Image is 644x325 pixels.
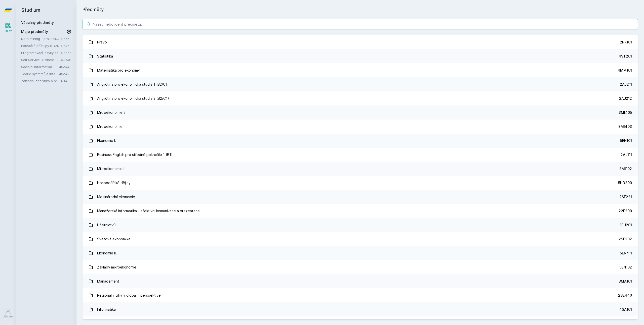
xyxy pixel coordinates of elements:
div: 3MA101 [619,279,632,284]
a: 4IZ460 [61,44,71,48]
span: Moje předměty [21,29,48,34]
div: Mikroekonomie I [97,164,124,174]
a: Teorie systémů a informační etika [21,71,59,76]
div: 1FU201 [620,223,632,228]
a: Hospodářské dějiny 5HD200 [83,176,638,190]
div: 5EN102 [619,265,632,270]
a: Všechny předměty [21,20,54,25]
div: 2AJ211 [620,82,632,87]
div: Ekonomie II. [97,248,117,258]
div: Management [97,276,119,286]
div: Účetnictví I. [97,220,117,230]
a: 4SA440 [59,65,71,69]
a: Uživatel [1,306,15,321]
div: Regionální trhy v globální perspektivě [97,290,161,300]
a: Programovací jazyky pro data science - Python a R (v angličtině) [21,50,61,55]
div: 2SE221 [619,194,632,199]
div: 2SE202 [619,237,632,242]
div: Uživatel [3,315,13,318]
a: Angličtina pro ekonomická studia 1 (B2/C1) 2AJ211 [83,77,638,91]
a: Statistika 4ST201 [83,49,638,63]
a: Pokročilé přístupy k DZD [21,43,61,48]
a: Management 3MA101 [83,274,638,288]
div: 4SA101 [619,307,632,312]
input: Název nebo ident předmětu… [83,19,638,29]
a: Sociální informatika [21,64,59,69]
a: Ekonomie II. 5EN411 [83,246,638,260]
div: Statistika [97,51,113,61]
div: 5EN101 [620,138,632,143]
a: 4IZ565 [61,51,71,55]
a: Business English pro středně pokročilé 1 (B1) 2AJ111 [83,148,638,162]
div: Angličtina pro ekonomická studia 2 (B2/C1) [97,93,169,103]
a: 4IZ560 [61,37,71,41]
div: Světová ekonomika [97,234,130,244]
div: 4MM101 [618,68,632,73]
div: Mezinárodní ekonomie [97,192,135,202]
a: Mezinárodní ekonomie 2SE221 [83,190,638,204]
a: Právo 2PR101 [83,35,638,49]
div: 3MI403 [618,124,632,129]
a: Základy mikroekonomie 5EN102 [83,260,638,274]
div: Mikroekonomie 2 [97,107,126,118]
div: Manažerská informatika - efektivní komunikace a prezentace [97,206,200,216]
div: 3MI405 [619,110,632,115]
a: Study [1,20,15,35]
div: 2AJ212 [619,96,632,101]
div: 2SE440 [618,293,632,298]
a: Self Service Business Intelligence [21,57,61,62]
a: Mikroekonomie I 3MI102 [83,162,638,176]
div: Základy mikroekonomie [97,262,136,272]
div: Study [5,29,12,33]
a: Informatika 4SA101 [83,302,638,316]
a: Ekonomie I. 5EN101 [83,134,638,148]
a: Manažerská informatika - efektivní komunikace a prezentace 22F200 [83,204,638,218]
h1: Předměty [83,6,638,13]
div: 2AJ111 [621,152,632,157]
div: 3MI102 [619,166,632,171]
a: 4SA420 [59,72,71,76]
div: Hospodářské dějiny [97,178,131,188]
a: Mikroekonomie 2 3MI405 [83,105,638,120]
a: Matematika pro ekonomy 4MM101 [83,63,638,77]
a: Data mining - praktické aplikace [21,36,61,41]
div: Mikroekonomie [97,122,123,132]
div: Informatika [97,304,116,314]
div: 4ST201 [619,54,632,59]
div: 5EN411 [620,251,632,256]
a: 4IT403 [61,79,71,83]
a: Regionální trhy v globální perspektivě 2SE440 [83,288,638,302]
div: Angličtina pro ekonomická studia 1 (B2/C1) [97,79,169,89]
div: Ekonomie I. [97,136,116,146]
a: Světová ekonomika 2SE202 [83,232,638,246]
div: 22F200 [619,208,632,213]
div: Matematika pro ekonomy [97,65,140,75]
a: Základní analytika a reporting [21,78,61,83]
a: Angličtina pro ekonomická studia 2 (B2/C1) 2AJ212 [83,91,638,105]
div: 2PR101 [620,40,632,45]
a: Účetnictví I. 1FU201 [83,218,638,232]
a: 4IT501 [61,58,71,62]
div: 5HD200 [618,180,632,185]
a: Mikroekonomie 3MI403 [83,120,638,134]
div: Právo [97,37,107,47]
div: Business English pro středně pokročilé 1 (B1) [97,150,173,160]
